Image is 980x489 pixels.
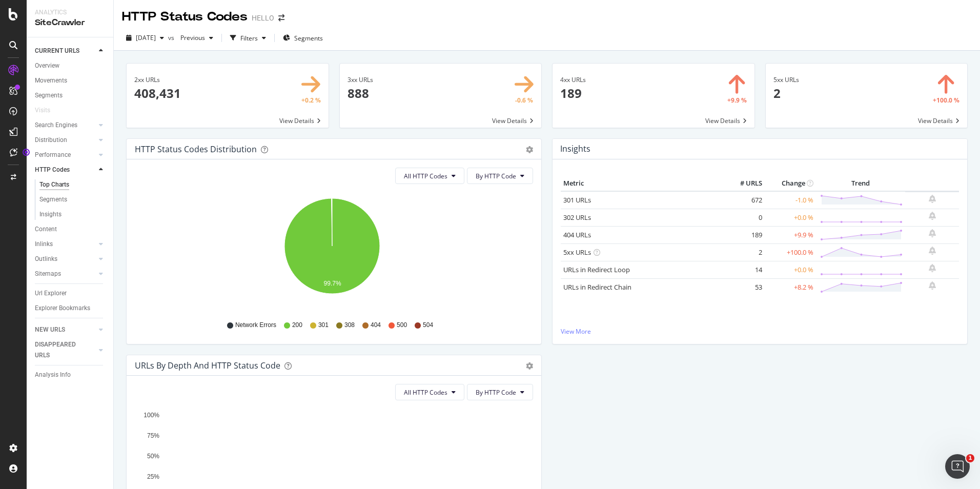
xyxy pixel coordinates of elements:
td: +0.0 % [765,209,816,226]
button: Filters [226,30,270,46]
a: Inlinks [35,239,96,250]
span: 200 [292,321,302,330]
a: CURRENT URLS [35,46,96,56]
div: Top Charts [39,179,69,190]
div: Movements [35,75,67,86]
div: HTTP Status Codes [122,8,248,26]
h4: Insights [560,142,590,156]
div: CURRENT URLS [35,46,79,56]
div: Analysis Info [35,370,71,380]
div: gear [526,146,533,153]
div: Search Engines [35,120,77,131]
span: By HTTP Code [476,388,516,397]
span: 1 [966,454,974,462]
div: Segments [35,90,63,101]
a: Segments [39,194,106,205]
div: HELLO [252,13,274,23]
div: Outlinks [35,254,57,264]
div: bell-plus [929,195,936,203]
span: 404 [371,321,381,330]
div: Content [35,224,57,235]
button: All HTTP Codes [395,384,464,400]
svg: A chart. [135,192,529,311]
a: Distribution [35,135,96,146]
div: arrow-right-arrow-left [278,14,284,22]
td: +8.2 % [765,278,816,296]
div: DISAPPEARED URLS [35,339,87,361]
th: Change [765,176,816,191]
div: gear [526,362,533,370]
text: 50% [147,453,159,460]
a: Insights [39,209,106,220]
div: Segments [39,194,67,205]
a: NEW URLS [35,324,96,335]
button: Previous [176,30,217,46]
a: Movements [35,75,106,86]
a: 302 URLs [563,213,591,222]
div: Visits [35,105,50,116]
div: Url Explorer [35,288,67,299]
span: All HTTP Codes [404,388,447,397]
a: View More [561,327,959,336]
div: Analytics [35,8,105,17]
a: URLs in Redirect Loop [563,265,630,274]
a: Explorer Bookmarks [35,303,106,314]
div: Inlinks [35,239,53,250]
div: Explorer Bookmarks [35,303,90,314]
text: 75% [147,432,159,439]
td: 14 [724,261,765,278]
td: 189 [724,226,765,243]
div: Tooltip anchor [22,148,31,157]
span: 301 [318,321,329,330]
th: Metric [561,176,724,191]
div: Performance [35,150,71,160]
span: 2025 Aug. 31st [136,33,156,42]
button: By HTTP Code [467,384,533,400]
span: 504 [423,321,433,330]
a: HTTP Codes [35,165,96,175]
div: SiteCrawler [35,17,105,29]
span: 500 [397,321,407,330]
text: 25% [147,474,159,481]
a: Overview [35,60,106,71]
button: By HTTP Code [467,168,533,184]
div: Filters [240,34,258,43]
a: 404 URLs [563,230,591,239]
iframe: Intercom live chat [945,454,970,479]
text: 99.7% [324,280,341,288]
button: [DATE] [122,30,168,46]
a: Segments [35,90,106,101]
a: 301 URLs [563,195,591,205]
span: vs [168,33,176,42]
span: Segments [294,34,323,43]
div: Overview [35,60,59,71]
a: Sitemaps [35,269,96,279]
div: HTTP Codes [35,165,70,175]
td: +0.0 % [765,261,816,278]
td: 53 [724,278,765,296]
a: Top Charts [39,179,106,190]
div: bell-plus [929,229,936,237]
th: # URLS [724,176,765,191]
a: Visits [35,105,60,116]
a: Outlinks [35,254,96,264]
span: All HTTP Codes [404,172,447,180]
a: DISAPPEARED URLS [35,339,96,361]
div: bell-plus [929,212,936,220]
td: +100.0 % [765,243,816,261]
button: Segments [279,30,327,46]
a: 5xx URLs [563,248,591,257]
div: bell-plus [929,264,936,272]
div: NEW URLS [35,324,65,335]
div: Sitemaps [35,269,61,279]
a: Analysis Info [35,370,106,380]
a: Url Explorer [35,288,106,299]
span: 308 [344,321,355,330]
span: Previous [176,33,205,42]
th: Trend [816,176,905,191]
div: bell-plus [929,281,936,290]
div: bell-plus [929,247,936,255]
a: Search Engines [35,120,96,131]
div: Distribution [35,135,67,146]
